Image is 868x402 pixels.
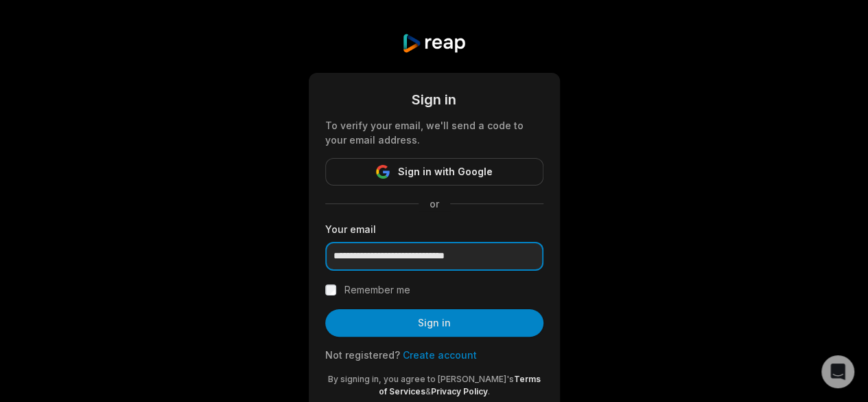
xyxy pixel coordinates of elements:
span: Not registered? [325,349,400,361]
span: or [419,197,450,211]
span: . [488,386,490,397]
div: To verify your email, we'll send a code to your email address. [325,118,543,147]
button: Sign in with Google [325,158,543,186]
a: Create account [403,349,477,361]
a: Privacy Policy [431,386,488,397]
span: Sign in with Google [398,164,493,180]
div: Sign in [325,89,543,110]
span: By signing in, you agree to [PERSON_NAME]'s [328,374,514,384]
a: Terms of Services [379,374,541,397]
button: Sign in [325,309,543,337]
div: Open Intercom Messenger [821,355,854,388]
img: reap [401,33,467,54]
span: & [425,386,431,397]
label: Your email [325,222,543,236]
label: Remember me [344,282,410,298]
